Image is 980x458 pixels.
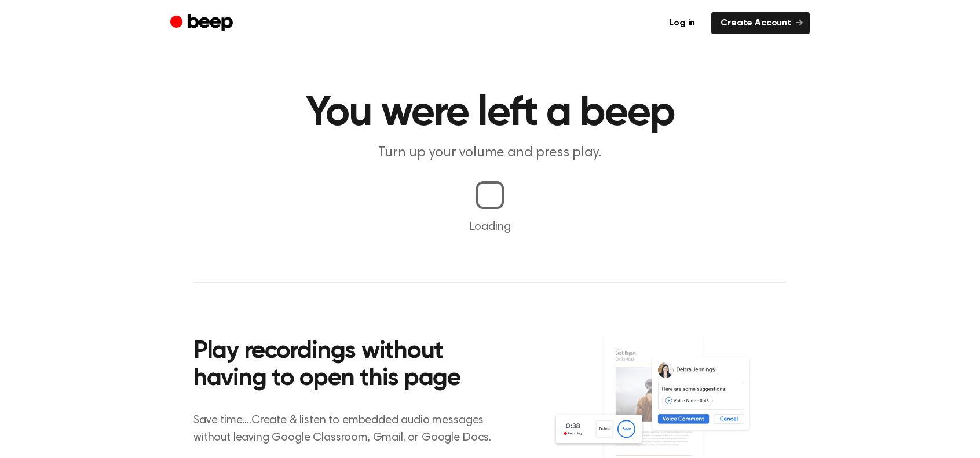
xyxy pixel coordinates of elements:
a: Log in [660,12,704,34]
h2: Play recordings without having to open this page [193,338,506,393]
a: Beep [170,12,236,35]
a: Create Account [711,12,810,34]
p: Turn up your volume and press play. [268,144,712,163]
p: Loading [14,218,966,236]
p: Save time....Create & listen to embedded audio messages without leaving Google Classroom, Gmail, ... [193,412,506,446]
h1: You were left a beep [193,93,787,134]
